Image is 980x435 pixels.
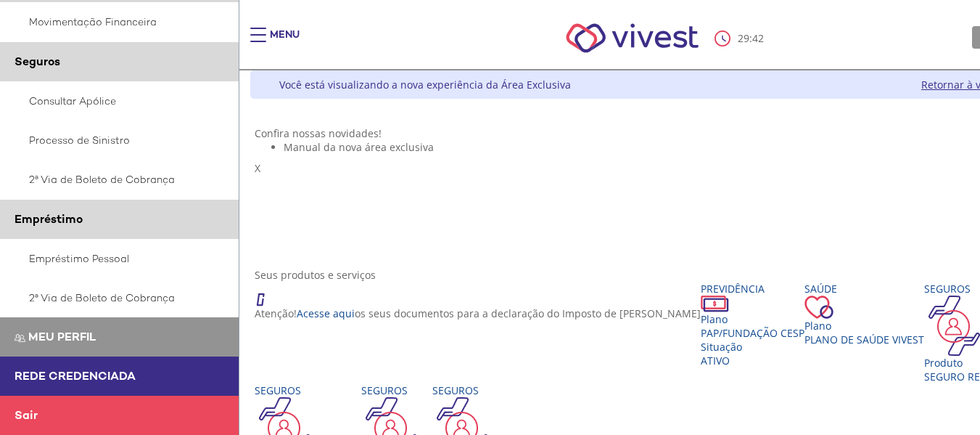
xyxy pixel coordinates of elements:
[752,31,764,45] span: 42
[701,282,804,367] a: Previdência PlanoPAP/Fundação CESP SituaçãoAtivo
[701,282,804,296] div: Previdência
[15,333,25,343] img: Meu perfil
[804,296,833,319] img: ico_coracao.png
[804,319,924,333] div: Plano
[738,31,749,45] span: 29
[15,211,83,227] span: Empréstimo
[701,340,804,354] div: Situação
[804,282,924,346] a: Saúde PlanoPlano de Saúde VIVEST
[28,329,96,344] span: Meu perfil
[270,28,300,57] div: Menu
[255,161,260,175] span: X
[432,383,539,397] div: Seguros
[279,78,571,92] div: Você está visualizando a nova experiência da Área Exclusiva
[15,407,38,423] span: Sair
[361,383,432,397] div: Seguros
[255,383,361,397] div: Seguros
[284,140,434,154] span: Manual da nova área exclusiva
[255,306,701,320] p: Atenção! os seus documentos para a declaração do Imposto de [PERSON_NAME]
[701,296,729,312] img: ico_dinheiro.png
[701,326,804,340] span: PAP/Fundação CESP
[804,333,924,346] span: Plano de Saúde VIVEST
[715,31,767,46] div: :
[255,282,279,306] img: ico_atencao.png
[804,282,924,296] div: Saúde
[15,54,60,69] span: Seguros
[701,354,730,367] span: Ativo
[15,368,136,383] span: Rede Credenciada
[550,7,715,69] img: Vivest
[701,312,804,326] div: Plano
[297,306,355,320] a: Acesse aqui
